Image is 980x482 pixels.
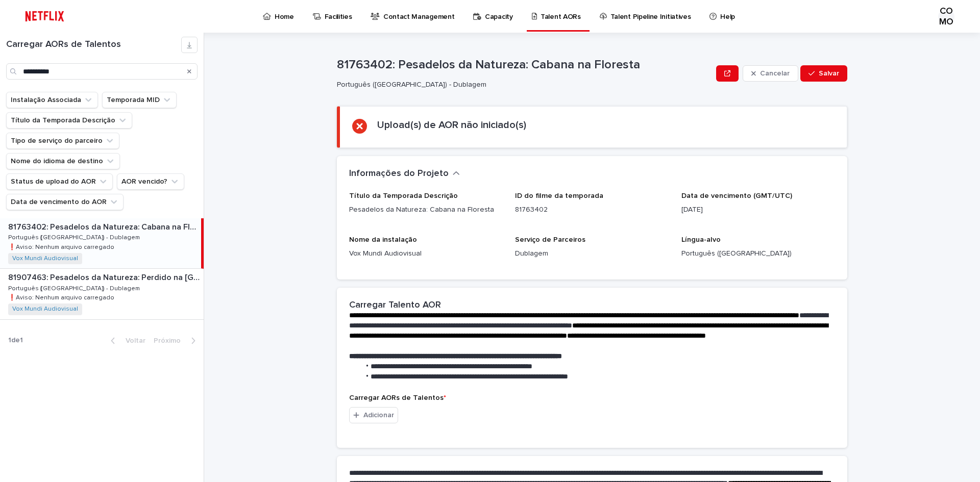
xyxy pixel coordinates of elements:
font: Cancelar [760,70,790,77]
font: [DATE] [681,206,703,213]
font: COMO [939,7,953,27]
font: Vox Mundi Audiovisual [12,306,78,312]
font: Português ([GEOGRAPHIC_DATA]) - Dublagem [8,286,140,292]
button: Próximo [150,336,204,345]
font: Salvar [819,70,839,77]
button: Status de upload do AOR [6,173,113,190]
font: Língua-alvo [681,236,721,243]
input: Procurar [6,63,198,80]
font: Título da Temporada Descrição [349,192,458,199]
button: Cancelar [743,65,798,82]
font: Carregar Talento AOR [349,300,441,310]
a: Vox Mundi Audiovisual [12,255,78,262]
font: Carregar AORs de Talentos [6,40,121,49]
font: 81907463: Pesadelos da Natureza: Perdido na [GEOGRAPHIC_DATA] [8,273,266,282]
font: de [11,337,20,344]
a: Vox Mundi Audiovisual [12,306,78,313]
button: Data de vencimento do AOR [6,194,124,210]
button: Título da Temporada Descrição [6,112,132,129]
font: ID do filme da temporada [515,192,603,199]
font: Vox Mundi Audiovisual [349,250,422,257]
button: Adicionar [349,407,398,423]
font: Adicionar [363,412,394,419]
font: Português ([GEOGRAPHIC_DATA]) - Dublagem [337,81,486,88]
img: ifQbXi3ZQGMSEF7WDB7W [20,6,69,27]
font: Vox Mundi Audiovisual [12,256,78,262]
font: ❗️Aviso: Nenhum arquivo carregado [8,295,114,301]
font: 1 [8,337,11,344]
font: Carregar AORs de Talentos [349,394,444,401]
font: Serviço de Parceiros [515,236,585,243]
button: Salvar [800,65,847,82]
font: Data de vencimento (GMT/UTC) [681,192,792,199]
font: 81763402 [515,206,548,213]
button: Nome do idioma de destino [6,153,120,169]
button: AOR vencido? [117,173,184,190]
font: Upload(s) de AOR não iniciado(s) [377,120,526,130]
button: Voltar [103,336,150,345]
font: Português ([GEOGRAPHIC_DATA]) [681,250,792,257]
font: Pesadelos da Natureza: Cabana na Floresta [349,206,494,213]
font: Dublagem [515,250,548,257]
button: Tipo de serviço do parceiro [6,133,119,149]
font: Nome da instalação [349,236,417,243]
font: Voltar [126,337,145,344]
font: ❗️Aviso: Nenhum arquivo carregado [8,244,114,250]
button: Temporada MID [102,92,177,108]
button: Instalação Associada [6,92,98,108]
font: Informações do Projeto [349,169,449,178]
font: 81763402: Pesadelos da Natureza: Cabana na Floresta [8,223,215,231]
font: Português ([GEOGRAPHIC_DATA]) - Dublagem [8,235,140,241]
font: Próximo [154,337,181,344]
button: Informações do Projeto [349,168,460,180]
p: 81763402: Pesadelos da Natureza: Cabana na Floresta [8,220,199,232]
font: 81763402: Pesadelos da Natureza: Cabana na Floresta [337,59,640,71]
font: 1 [20,337,23,344]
